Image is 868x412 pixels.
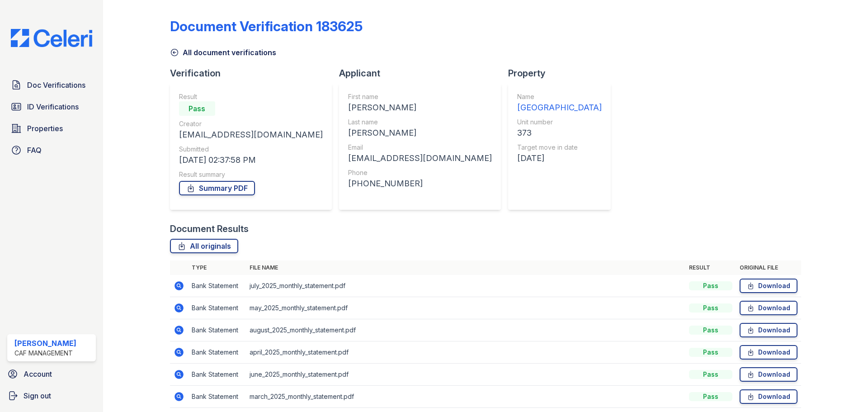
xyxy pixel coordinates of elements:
[4,365,99,383] a: Account
[740,301,797,315] a: Download
[348,101,492,114] div: [PERSON_NAME]
[689,303,732,313] div: Pass
[246,386,685,408] td: march_2025_monthly_statement.pdf
[7,98,96,116] a: ID Verifications
[689,392,732,401] div: Pass
[188,297,246,319] td: Bank Statement
[246,364,685,386] td: june_2025_monthly_statement.pdf
[517,152,602,165] div: [DATE]
[517,101,602,114] div: [GEOGRAPHIC_DATA]
[179,92,323,101] div: Result
[689,281,732,290] div: Pass
[170,223,249,235] div: Document Results
[246,297,685,319] td: may_2025_monthly_statement.pdf
[830,376,859,403] iframe: chat widget
[188,364,246,386] td: Bank Statement
[517,143,602,152] div: Target move in date
[517,127,602,139] div: 373
[689,326,732,335] div: Pass
[179,119,323,128] div: Creator
[7,76,96,94] a: Doc Verifications
[740,323,797,337] a: Download
[7,141,96,159] a: FAQ
[188,341,246,364] td: Bank Statement
[736,260,801,275] th: Original file
[179,128,323,141] div: [EMAIL_ADDRESS][DOMAIN_NAME]
[508,67,618,80] div: Property
[188,319,246,341] td: Bank Statement
[348,168,492,177] div: Phone
[689,348,732,357] div: Pass
[348,152,492,165] div: [EMAIL_ADDRESS][DOMAIN_NAME]
[4,387,99,405] a: Sign out
[14,338,76,349] div: [PERSON_NAME]
[348,143,492,152] div: Email
[7,119,96,137] a: Properties
[170,239,238,253] a: All originals
[27,101,79,112] span: ID Verifications
[170,67,339,80] div: Verification
[348,118,492,127] div: Last name
[517,118,602,127] div: Unit number
[179,145,323,154] div: Submitted
[179,170,323,179] div: Result summary
[740,279,797,293] a: Download
[348,127,492,139] div: [PERSON_NAME]
[740,345,797,360] a: Download
[4,29,99,47] img: CE_Logo_Blue-a8612792a0a2168367f1c8372b55b34899dd931a85d93a1a3d3e32e68fde9ad4.png
[246,260,685,275] th: File name
[179,101,215,116] div: Pass
[517,92,602,101] div: Name
[517,92,602,114] a: Name [GEOGRAPHIC_DATA]
[689,370,732,379] div: Pass
[246,319,685,341] td: august_2025_monthly_statement.pdf
[179,154,323,166] div: [DATE] 02:37:58 PM
[246,275,685,297] td: july_2025_monthly_statement.pdf
[170,47,276,58] a: All document verifications
[740,389,797,404] a: Download
[24,369,52,379] span: Account
[348,177,492,190] div: [PHONE_NUMBER]
[27,80,85,90] span: Doc Verifications
[14,349,76,358] div: CAF Management
[348,92,492,101] div: First name
[740,367,797,382] a: Download
[27,123,63,134] span: Properties
[188,275,246,297] td: Bank Statement
[685,260,736,275] th: Result
[27,145,42,156] span: FAQ
[24,390,51,401] span: Sign out
[170,18,363,34] div: Document Verification 183625
[179,181,255,195] a: Summary PDF
[339,67,508,80] div: Applicant
[188,260,246,275] th: Type
[188,386,246,408] td: Bank Statement
[246,341,685,364] td: april_2025_monthly_statement.pdf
